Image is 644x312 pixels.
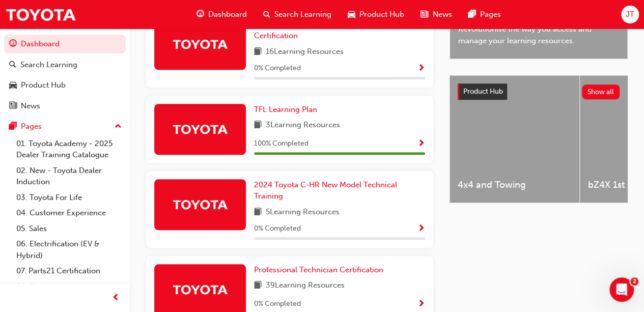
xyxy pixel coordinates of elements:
[458,179,571,191] span: 4x4 and Towing
[12,163,126,190] a: 02. New - Toyota Dealer Induction
[21,79,66,91] div: Product Hub
[197,8,204,21] span: guage-icon
[254,265,383,274] span: Professional Technician Certification
[9,61,16,70] span: search-icon
[609,277,634,302] iframe: Intercom live chat
[12,263,126,279] a: 07. Parts21 Certification
[412,4,460,25] a: news-iconNews
[12,136,126,163] a: 01. Toyota Academy - 2025 Dealer Training Catalogue
[450,75,579,203] a: 4x4 and Towing
[12,236,126,263] a: 06. Electrification (EV & Hybrid)
[12,190,126,206] a: 03. Toyota For Life
[9,102,17,111] span: news-icon
[254,206,262,219] span: book-icon
[21,121,42,132] div: Pages
[20,59,77,71] div: Search Learning
[254,223,301,235] span: 0 % Completed
[172,35,228,53] img: Trak
[12,279,126,295] a: 08. Service
[432,9,452,20] span: News
[417,300,425,309] span: Show Progress
[5,3,76,26] img: Trak
[12,221,126,237] a: 05. Sales
[4,117,126,136] button: Pages
[4,33,126,117] button: DashboardSearch LearningProduct HubNews
[458,23,619,46] span: Revolutionise the way you access and manage your learning resources.
[630,277,638,286] span: 2
[458,83,620,100] a: Product HubShow all
[254,19,425,42] a: DT Specialist Diagnosis Technician Certification
[468,8,475,21] span: pages-icon
[417,62,425,75] button: Show Progress
[254,179,425,202] a: 2024 Toyota C-HR New Model Technical Training
[266,206,340,219] span: 5 Learning Resources
[4,55,126,74] a: Search Learning
[254,279,262,292] span: book-icon
[626,9,634,20] span: JT
[254,119,262,132] span: book-icon
[266,119,340,132] span: 3 Learning Resources
[621,6,639,23] button: JT
[348,8,355,21] span: car-icon
[417,224,425,234] span: Show Progress
[4,35,126,53] a: Dashboard
[254,298,301,310] span: 0 % Completed
[188,4,255,25] a: guage-iconDashboard
[263,8,270,21] span: search-icon
[340,4,412,25] a: car-iconProduct Hub
[582,84,620,99] button: Show all
[254,105,317,114] span: TFL Learning Plan
[4,97,126,116] a: News
[359,9,404,20] span: Product Hub
[254,264,387,276] a: Professional Technician Certification
[417,139,425,149] span: Show Progress
[21,100,40,112] div: News
[255,4,340,25] a: search-iconSearch Learning
[12,205,126,221] a: 04. Customer Experience
[417,222,425,235] button: Show Progress
[254,104,321,116] a: TFL Learning Plan
[172,195,228,213] img: Trak
[254,63,301,74] span: 0 % Completed
[9,122,17,131] span: pages-icon
[417,137,425,150] button: Show Progress
[463,87,503,96] span: Product Hub
[274,9,331,20] span: Search Learning
[266,46,344,59] span: 16 Learning Resources
[254,46,262,59] span: book-icon
[9,40,17,49] span: guage-icon
[9,81,17,90] span: car-icon
[208,9,247,20] span: Dashboard
[266,279,345,292] span: 39 Learning Resources
[172,280,228,298] img: Trak
[115,120,122,133] span: up-icon
[4,76,126,95] a: Product Hub
[417,298,425,310] button: Show Progress
[421,8,428,21] span: news-icon
[172,120,228,138] img: Trak
[417,64,425,73] span: Show Progress
[254,138,309,150] span: 100 % Completed
[460,4,509,25] a: pages-iconPages
[254,180,397,201] span: 2024 Toyota C-HR New Model Technical Training
[480,9,500,20] span: Pages
[112,292,120,304] span: prev-icon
